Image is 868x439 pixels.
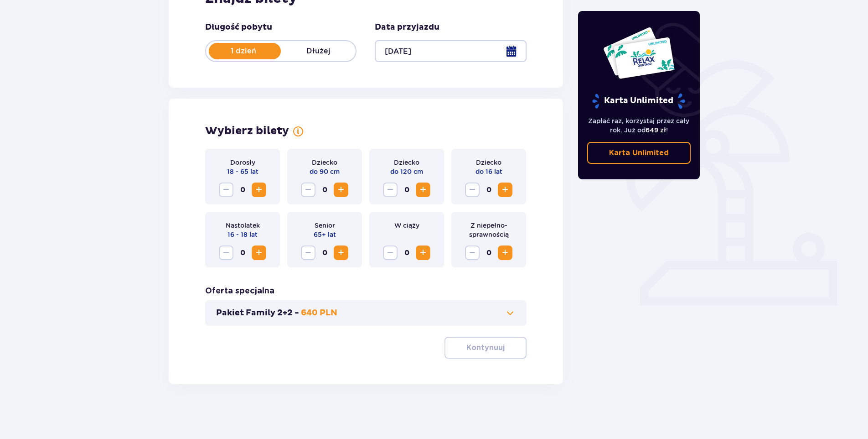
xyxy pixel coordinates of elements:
[481,246,496,260] span: 0
[235,183,250,197] span: 0
[334,246,348,260] button: Increase
[465,246,480,260] button: Decrease
[226,221,260,230] p: Nastolatek
[394,221,419,230] p: W ciąży
[315,221,335,230] p: Senior
[399,183,414,197] span: 0
[219,246,233,260] button: Decrease
[312,158,337,167] p: Dziecko
[301,246,315,260] button: Decrease
[394,158,419,167] p: Dziecko
[317,183,332,197] span: 0
[252,183,266,197] button: Increase
[416,246,430,260] button: Increase
[334,183,348,197] button: Increase
[399,246,414,260] span: 0
[216,308,516,319] button: Pakiet Family 2+2 -640 PLN
[252,246,266,260] button: Increase
[481,183,496,197] span: 0
[281,46,356,56] p: Dłużej
[317,246,332,260] span: 0
[498,246,512,260] button: Increase
[587,116,691,135] p: Zapłać raz, korzystaj przez cały rok. Już od !
[609,148,669,158] p: Karta Unlimited
[216,308,299,319] p: Pakiet Family 2+2 -
[230,158,255,167] p: Dorosły
[205,286,274,297] p: Oferta specjalna
[235,246,250,260] span: 0
[301,308,337,319] p: 640 PLN
[227,230,258,239] p: 16 - 18 lat
[591,93,686,109] p: Karta Unlimited
[466,343,505,353] p: Kontynuuj
[314,230,336,239] p: 65+ lat
[205,22,272,33] p: Długość pobytu
[646,126,666,134] span: 649 zł
[475,167,502,176] p: do 16 lat
[206,46,281,56] p: 1 dzień
[375,22,439,33] p: Data przyjazdu
[465,183,480,197] button: Decrease
[390,167,423,176] p: do 120 cm
[498,183,512,197] button: Increase
[219,183,233,197] button: Decrease
[459,221,519,239] p: Z niepełno­sprawnością
[383,246,398,260] button: Decrease
[301,183,315,197] button: Decrease
[444,337,527,359] button: Kontynuuj
[587,142,691,164] a: Karta Unlimited
[310,167,340,176] p: do 90 cm
[416,183,430,197] button: Increase
[476,158,501,167] p: Dziecko
[227,167,258,176] p: 18 - 65 lat
[205,124,289,138] p: Wybierz bilety
[383,183,398,197] button: Decrease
